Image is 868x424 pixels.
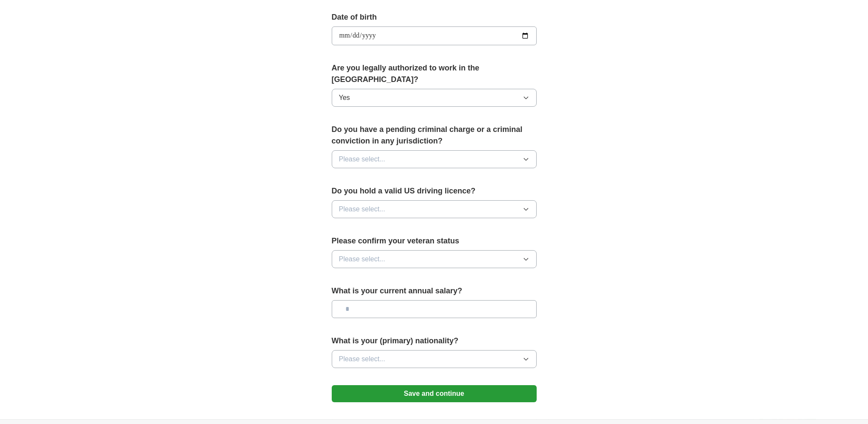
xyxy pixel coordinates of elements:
[339,254,386,264] span: Please select...
[332,285,537,297] label: What is your current annual salary?
[332,200,537,218] button: Please select...
[332,185,537,197] label: Do you hold a valid US driving licence?
[332,350,537,368] button: Please select...
[332,62,537,85] label: Are you legally authorized to work in the [GEOGRAPHIC_DATA]?
[339,354,386,364] span: Please select...
[332,250,537,268] button: Please select...
[332,150,537,168] button: Please select...
[332,124,537,147] label: Do you have a pending criminal charge or a criminal conviction in any jurisdiction?
[339,93,350,103] span: Yes
[339,154,386,164] span: Please select...
[339,204,386,214] span: Please select...
[332,89,537,107] button: Yes
[332,235,537,247] label: Please confirm your veteran status
[332,385,537,402] button: Save and continue
[332,12,537,23] label: Date of birth
[332,335,537,347] label: What is your (primary) nationality?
